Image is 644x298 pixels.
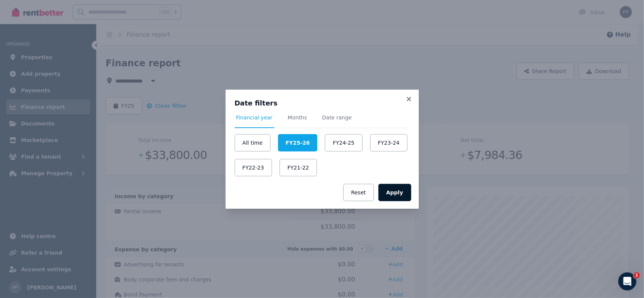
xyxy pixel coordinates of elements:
[235,159,272,176] button: FY22-23
[278,134,317,151] button: FY25-26
[634,272,640,278] span: 1
[378,184,411,201] button: Apply
[236,114,273,121] span: Financial year
[235,134,271,151] button: All time
[288,114,307,121] span: Months
[235,99,410,108] h3: Date filters
[343,184,374,201] button: Reset
[618,272,636,290] iframe: Intercom live chat
[325,134,362,151] button: FY24-25
[322,114,352,121] span: Date range
[235,114,410,128] nav: Tabs
[280,159,317,176] button: FY21-22
[370,134,407,151] button: FY23-24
